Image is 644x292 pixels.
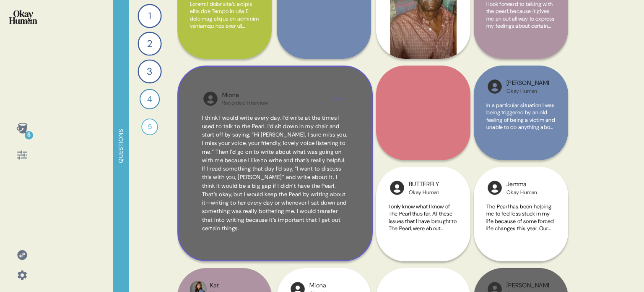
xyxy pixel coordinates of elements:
img: okayhuman.3b1b6348.png [9,10,37,24]
img: l1ibTKarBSWXLOhlfT5LxFP+OttMJpPJZDKZTCbz9PgHEggSPYjZSwEAAAAASUVORK5CYII= [389,179,405,196]
div: [PERSON_NAME] [506,79,549,88]
div: 5 [141,118,158,135]
div: Kat [210,281,236,290]
div: 5 [25,131,33,139]
img: l1ibTKarBSWXLOhlfT5LxFP+OttMJpPJZDKZTCbz9PgHEggSPYjZSwEAAAAASUVORK5CYII= [202,90,219,107]
div: Okay Human [409,189,440,196]
div: Recorded Interview [222,100,268,106]
div: 4 [140,89,160,109]
img: l1ibTKarBSWXLOhlfT5LxFP+OttMJpPJZDKZTCbz9PgHEggSPYjZSwEAAAAASUVORK5CYII= [486,179,503,196]
div: Miona [222,91,268,100]
div: Okay Human [506,88,549,95]
div: 1 [138,4,161,28]
div: Okay Human [506,189,538,196]
span: I think I would write every day. I’d write at the times I used to talk to the Pearl. I’d sit down... [202,114,348,232]
div: [PERSON_NAME] [506,281,549,290]
img: l1ibTKarBSWXLOhlfT5LxFP+OttMJpPJZDKZTCbz9PgHEggSPYjZSwEAAAAASUVORK5CYII= [486,78,503,95]
span: In a particular situation I was being triggered by an old feeling of being a victim and unable to... [486,102,555,234]
div: Jemma [506,180,538,189]
div: 3 [138,59,161,83]
div: 2 [138,32,161,55]
div: BUTTERFLY [409,180,440,189]
span: I look forward to talking with the pearl, because it gives me an out all way to express my feelin... [486,0,555,221]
